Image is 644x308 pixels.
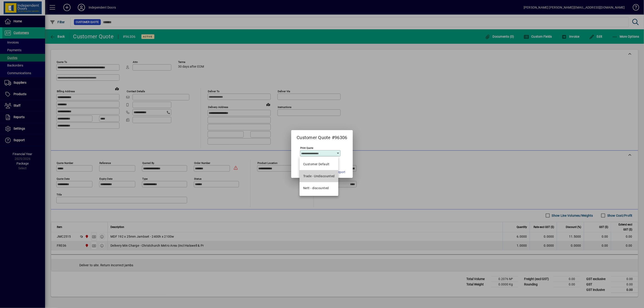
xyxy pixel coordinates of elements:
div: Nett - discounted [303,186,329,191]
span: Customer Default [303,162,329,167]
mat-option: Trade - Undiscounted [300,170,338,182]
h2: Customer Quote #96306 [291,130,353,141]
mat-label: Print Quote [300,146,313,149]
div: Trade - Undiscounted [303,174,335,179]
mat-option: Nett - discounted [300,182,338,194]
